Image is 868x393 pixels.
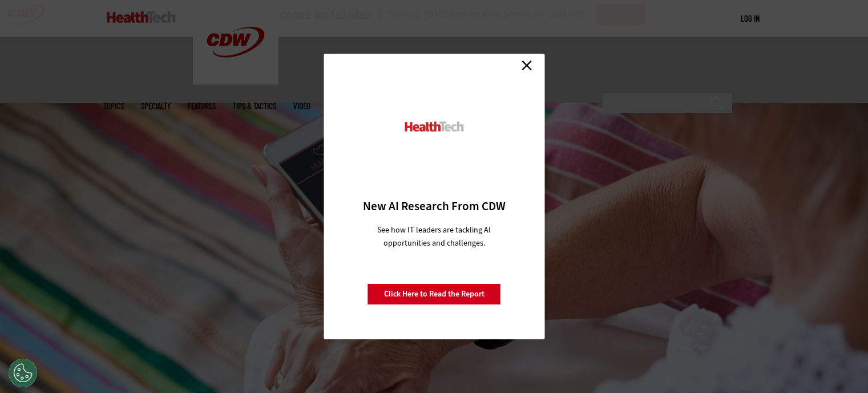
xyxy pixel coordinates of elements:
img: HealthTech_0.png [403,121,465,133]
a: Click Here to Read the Report [368,283,501,305]
button: Open Preferences [9,359,37,387]
h3: New AI Research From CDW [344,198,524,214]
div: Cookies Settings [9,359,37,387]
a: Close [518,57,535,74]
p: See how IT leaders are tackling AI opportunities and challenges. [364,223,504,250]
